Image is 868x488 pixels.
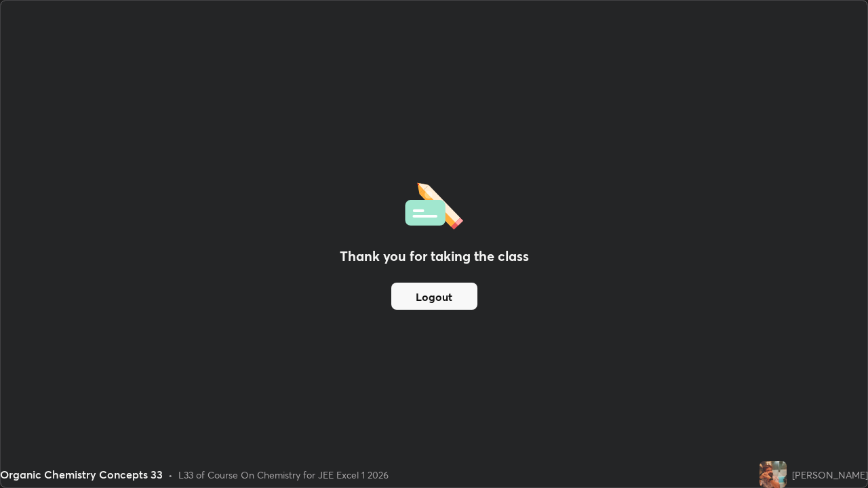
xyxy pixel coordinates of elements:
div: [PERSON_NAME] [792,468,868,482]
img: offlineFeedback.1438e8b3.svg [405,178,463,230]
div: • [168,468,173,482]
img: e048503ee0274020b35ac9d8a75090a4.jpg [759,461,787,488]
h2: Thank you for taking the class [340,246,529,266]
div: L33 of Course On Chemistry for JEE Excel 1 2026 [178,468,389,482]
button: Logout [391,283,477,310]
